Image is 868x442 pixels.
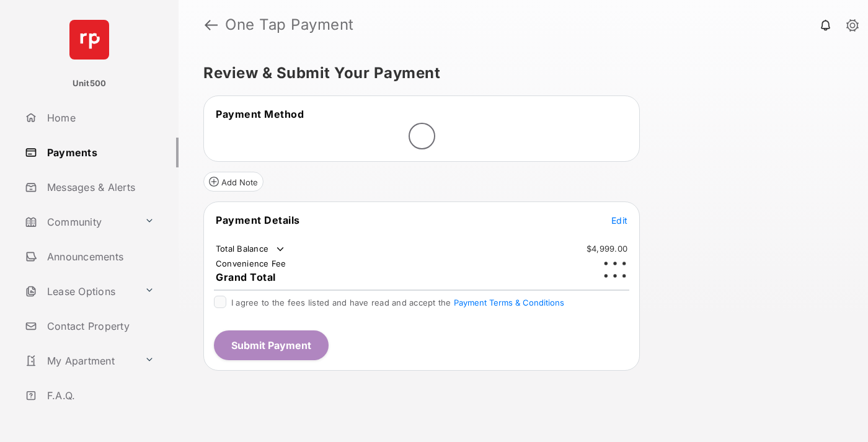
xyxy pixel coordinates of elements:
[203,172,263,192] button: Add Note
[586,243,628,254] td: $4,999.00
[216,214,300,226] span: Payment Details
[215,243,286,255] td: Total Balance
[20,138,179,167] a: Payments
[20,103,179,133] a: Home
[215,258,287,269] td: Convenience Fee
[20,242,179,272] a: Announcements
[20,276,139,306] a: Lease Options
[203,66,833,81] h5: Review & Submit Your Payment
[231,298,564,307] span: I agree to the fees listed and have read and accept the
[20,346,139,376] a: My Apartment
[454,298,564,307] button: I agree to the fees listed and have read and accept the
[69,20,109,60] img: svg+xml;base64,PHN2ZyB4bWxucz0iaHR0cDovL3d3dy53My5vcmcvMjAwMC9zdmciIHdpZHRoPSI2NCIgaGVpZ2h0PSI2NC...
[216,108,304,120] span: Payment Method
[611,214,627,226] button: Edit
[214,330,329,360] button: Submit Payment
[611,215,627,226] span: Edit
[20,207,139,237] a: Community
[20,381,179,410] a: F.A.Q.
[20,311,179,341] a: Contact Property
[225,17,354,32] strong: One Tap Payment
[216,271,276,283] span: Grand Total
[73,77,107,90] p: Unit500
[20,172,179,202] a: Messages & Alerts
